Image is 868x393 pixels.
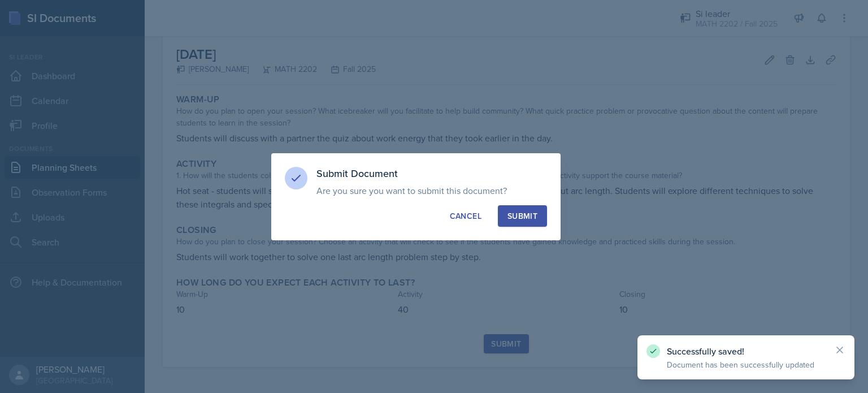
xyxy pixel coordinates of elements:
[498,205,547,227] button: Submit
[316,185,547,196] p: Are you sure you want to submit this document?
[450,210,481,222] div: Cancel
[667,346,825,357] p: Successfully saved!
[316,167,547,180] h3: Submit Document
[507,210,537,222] div: Submit
[440,205,491,227] button: Cancel
[667,359,825,370] p: Document has been successfully updated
